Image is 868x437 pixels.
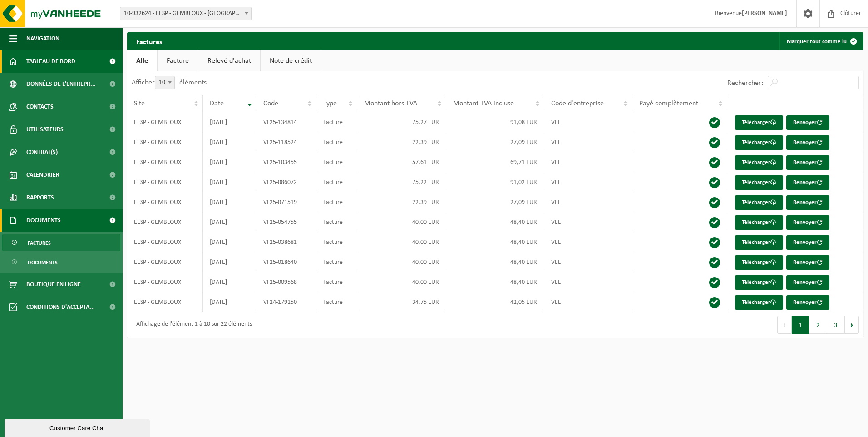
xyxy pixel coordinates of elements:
[28,234,51,252] span: Factures
[786,195,829,210] button: Renvoyer
[544,132,632,152] td: VEL
[446,232,544,252] td: 48,40 EUR
[446,272,544,292] td: 48,40 EUR
[786,215,829,230] button: Renvoyer
[446,112,544,132] td: 91,08 EUR
[779,32,863,50] button: Marquer tout comme lu
[256,252,316,272] td: VF25-018640
[26,27,59,50] span: Navigation
[786,255,829,270] button: Renvoyer
[127,192,203,212] td: EESP - GEMBLOUX
[544,292,632,312] td: VEL
[155,76,175,89] span: 10
[357,152,446,172] td: 57,61 EUR
[786,235,829,250] button: Renvoyer
[198,50,260,71] a: Relevé d'achat
[316,152,357,172] td: Facture
[120,7,251,20] span: 10-932624 - EESP - GEMBLOUX - GEMBLOUX
[26,164,59,186] span: Calendrier
[735,275,783,290] a: Télécharger
[316,212,357,232] td: Facture
[446,212,544,232] td: 48,40 EUR
[786,295,829,310] button: Renvoyer
[26,95,54,118] span: Contacts
[28,254,58,271] span: Documents
[446,152,544,172] td: 69,71 EUR
[26,73,96,95] span: Données de l'entrepr...
[735,195,783,210] a: Télécharger
[134,100,145,107] span: Site
[203,172,257,192] td: [DATE]
[5,417,152,437] iframe: chat widget
[26,118,64,141] span: Utilisateurs
[786,175,829,190] button: Renvoyer
[210,100,224,107] span: Date
[256,112,316,132] td: VF25-134814
[256,172,316,192] td: VF25-086072
[26,50,75,73] span: Tableau de bord
[127,152,203,172] td: EESP - GEMBLOUX
[544,172,632,192] td: VEL
[256,132,316,152] td: VF25-118524
[357,112,446,132] td: 75,27 EUR
[2,234,120,251] a: Factures
[727,79,763,87] label: Rechercher:
[364,100,417,107] span: Montant hors TVA
[256,212,316,232] td: VF25-054755
[357,212,446,232] td: 40,00 EUR
[203,212,257,232] td: [DATE]
[256,272,316,292] td: VF25-009568
[316,252,357,272] td: Facture
[26,273,81,296] span: Boutique en ligne
[786,275,829,290] button: Renvoyer
[735,135,783,150] a: Télécharger
[786,115,829,130] button: Renvoyer
[26,141,58,164] span: Contrat(s)
[127,272,203,292] td: EESP - GEMBLOUX
[544,232,632,252] td: VEL
[551,100,604,107] span: Code d'entreprise
[127,50,157,71] a: Alle
[786,135,829,150] button: Renvoyer
[316,272,357,292] td: Facture
[357,232,446,252] td: 40,00 EUR
[786,155,829,170] button: Renvoyer
[316,232,357,252] td: Facture
[256,232,316,252] td: VF25-038681
[845,316,859,334] button: Next
[203,292,257,312] td: [DATE]
[446,192,544,212] td: 27,09 EUR
[203,232,257,252] td: [DATE]
[316,132,357,152] td: Facture
[127,292,203,312] td: EESP - GEMBLOUX
[809,316,827,334] button: 2
[256,292,316,312] td: VF24-179150
[544,252,632,272] td: VEL
[203,152,257,172] td: [DATE]
[127,212,203,232] td: EESP - GEMBLOUX
[446,252,544,272] td: 48,40 EUR
[639,100,698,107] span: Payé complètement
[203,112,257,132] td: [DATE]
[316,112,357,132] td: Facture
[26,296,95,318] span: Conditions d'accepta...
[544,192,632,212] td: VEL
[735,155,783,170] a: Télécharger
[26,186,54,209] span: Rapports
[261,50,321,71] a: Note de crédit
[155,76,174,89] span: 10
[544,272,632,292] td: VEL
[203,132,257,152] td: [DATE]
[735,235,783,250] a: Télécharger
[127,172,203,192] td: EESP - GEMBLOUX
[735,255,783,270] a: Télécharger
[203,192,257,212] td: [DATE]
[263,100,278,107] span: Code
[827,316,845,334] button: 3
[26,209,61,232] span: Documents
[158,50,198,71] a: Facture
[127,112,203,132] td: EESP - GEMBLOUX
[544,112,632,132] td: VEL
[316,192,357,212] td: Facture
